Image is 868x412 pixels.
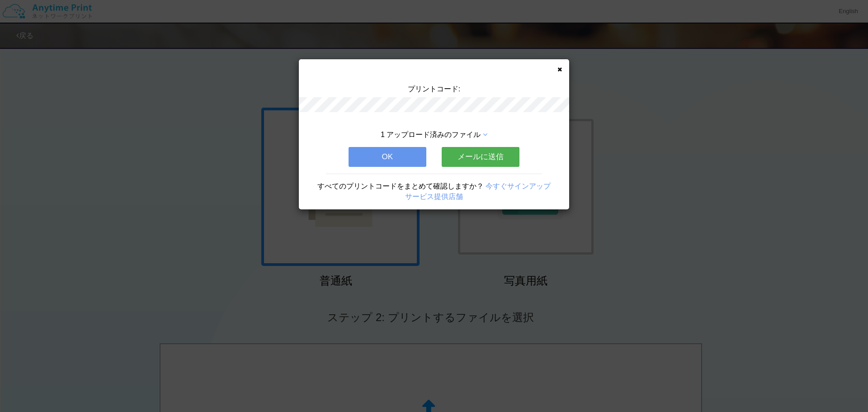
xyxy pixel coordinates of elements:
[349,147,426,167] button: OK
[408,85,460,93] span: プリントコード:
[442,147,519,167] button: メールに送信
[317,182,484,190] span: すべてのプリントコードをまとめて確認しますか？
[405,193,463,200] a: サービス提供店舗
[486,182,551,190] a: 今すぐサインアップ
[381,131,481,138] span: 1 アップロード済みのファイル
